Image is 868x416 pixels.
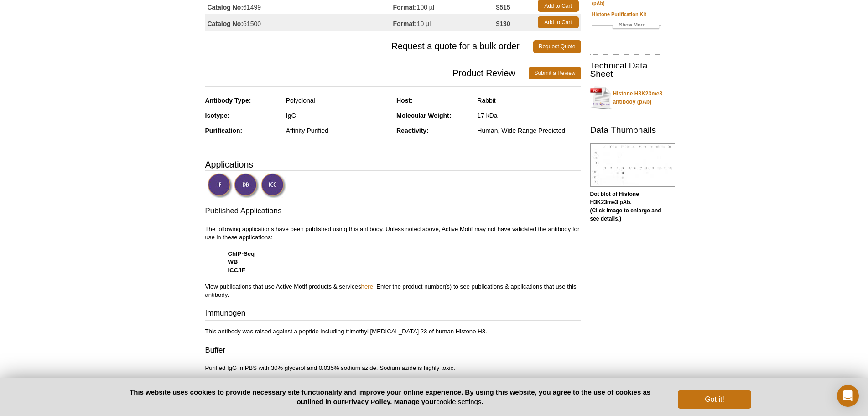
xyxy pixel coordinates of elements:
td: 10 µl [393,14,496,31]
strong: Catalog No: [208,20,244,28]
strong: Molecular Weight: [396,112,451,119]
div: IgG [286,111,390,120]
h3: Published Applications [205,205,581,218]
h2: Data Thumbnails [590,126,663,134]
strong: ChIP-Seq [228,250,255,257]
a: Submit a Review [529,67,581,79]
div: Open Intercom Messenger [837,385,859,407]
span: Product Review [205,67,529,79]
strong: $130 [496,20,510,28]
h3: Applications [205,158,581,171]
b: Dot blot of Histone H3K23me3 pAb. [590,191,639,205]
p: Purified IgG in PBS with 30% glycerol and 0.035% sodium azide. Sodium azide is highly toxic. [205,364,581,389]
strong: Reactivity: [396,127,429,134]
button: cookie settings [436,398,481,405]
img: Histone H3K23me3 antibody (pAb) tested by dot blot analysis. [590,143,675,187]
strong: ICC/IF [228,267,245,274]
p: (Click image to enlarge and see details.) [590,190,663,223]
strong: Catalog No: [208,3,244,11]
td: 61500 [205,14,393,31]
strong: Purification: [205,127,243,134]
strong: $515 [496,3,510,11]
button: Got it! [678,390,751,409]
p: This website uses cookies to provide necessary site functionality and improve your online experie... [117,387,663,406]
img: Dot Blot Validated [234,173,259,198]
strong: Host: [396,97,413,104]
img: Immunocytochemistry Validated [261,173,286,198]
a: Histone H3K23me3 antibody (pAb) [590,84,663,111]
a: here [361,283,373,290]
div: 17 kDa [477,111,581,120]
h3: Immunogen [205,308,581,321]
h3: Buffer [205,345,581,358]
strong: Antibody Type: [205,97,251,104]
a: Add to Cart [538,16,579,28]
p: The following applications have been published using this antibody. Unless noted above, Active Mo... [205,225,581,299]
a: Show More [592,21,661,31]
h2: Technical Data Sheet [590,62,663,78]
strong: Format: [393,20,417,28]
div: Polyclonal [286,96,390,105]
a: Histone Purification Kit [592,10,646,18]
strong: Isotype: [205,112,230,119]
div: Rabbit [477,96,581,105]
p: This antibody was raised against a peptide including trimethyl [MEDICAL_DATA] 23 of human Histone... [205,327,581,336]
a: Request Quote [533,40,581,53]
div: Affinity Purified [286,126,390,135]
a: Privacy Policy [344,398,390,405]
img: Immunofluorescence Validated [208,173,233,198]
strong: Format: [393,3,417,11]
div: Human, Wide Range Predicted [477,126,581,135]
strong: WB [228,258,238,265]
span: Request a quote for a bulk order [205,40,533,53]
